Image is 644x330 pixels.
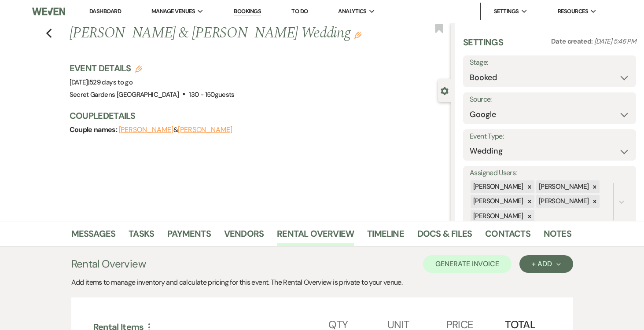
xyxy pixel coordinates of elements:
[441,86,449,95] button: Close lead details
[70,23,371,44] h1: [PERSON_NAME] & [PERSON_NAME] Wedding
[32,2,65,21] img: Weven Logo
[463,36,503,55] h3: Settings
[277,227,354,246] a: Rental Overview
[536,195,590,208] div: [PERSON_NAME]
[167,227,211,246] a: Payments
[551,37,594,46] span: Date created:
[119,126,173,133] button: [PERSON_NAME]
[423,255,512,273] button: Generate Invoice
[470,167,629,180] label: Assigned Users:
[536,180,590,193] div: [PERSON_NAME]
[70,78,133,87] span: [DATE]
[70,125,119,134] span: Couple names:
[71,277,573,288] div: Add items to manage inventory and calculate pricing for this event. The Rental Overview is privat...
[89,78,132,87] span: 529 days to go
[291,7,308,15] a: To Do
[70,62,235,74] h3: Event Details
[485,227,530,246] a: Contacts
[470,93,629,106] label: Source:
[71,227,116,246] a: Messages
[471,195,525,208] div: [PERSON_NAME]
[88,78,132,87] span: |
[89,7,121,15] a: Dashboard
[234,7,261,16] a: Bookings
[558,7,588,16] span: Resources
[70,110,442,122] h3: Couple Details
[532,260,560,268] div: + Add
[119,125,232,134] span: &
[470,56,629,69] label: Stage:
[189,90,234,99] span: 130 - 150 guests
[151,7,195,16] span: Manage Venues
[338,7,366,16] span: Analytics
[71,256,146,272] h3: Rental Overview
[70,90,179,99] span: Secret Gardens [GEOGRAPHIC_DATA]
[354,31,361,39] button: Edit
[224,227,264,246] a: Vendors
[519,255,573,273] button: + Add
[494,7,519,16] span: Settings
[471,210,525,223] div: [PERSON_NAME]
[594,37,636,46] span: [DATE] 5:46 PM
[129,227,154,246] a: Tasks
[544,227,571,246] a: Notes
[178,126,232,133] button: [PERSON_NAME]
[471,180,525,193] div: [PERSON_NAME]
[417,227,472,246] a: Docs & Files
[367,227,404,246] a: Timeline
[470,130,629,143] label: Event Type:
